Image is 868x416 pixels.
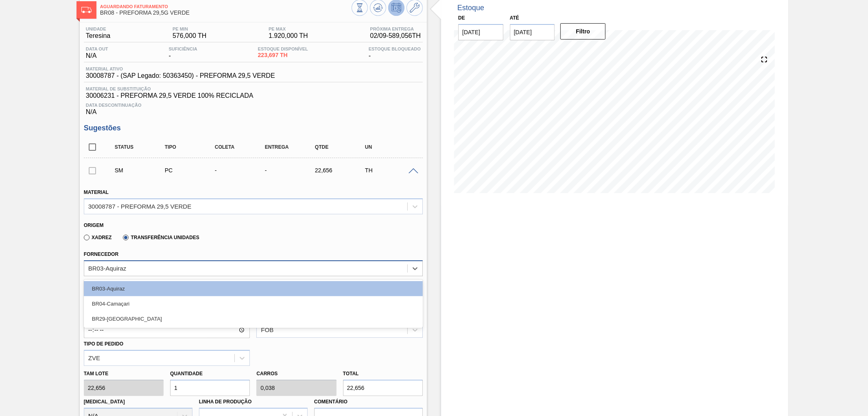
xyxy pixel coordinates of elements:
span: BR08 - PREFORMA 29,5G VERDE [100,10,352,16]
label: [MEDICAL_DATA] [84,399,125,405]
div: Pedido de Compra [163,167,219,174]
button: Filtro [560,23,606,40]
div: Sugestão Manual [113,167,169,174]
span: Data out [86,46,108,51]
span: Teresina [86,32,110,40]
span: PE MIN [173,26,206,31]
div: BR03-Aquiraz [88,265,126,272]
input: dd/mm/yyyy [458,24,503,40]
div: N/A [84,99,423,116]
span: Aguardando Faturamento [100,4,352,9]
div: ZVE [88,354,100,361]
input: dd/mm/yyyy [510,24,555,40]
div: 30008787 - PREFORMA 29,5 VERDE [88,203,191,210]
label: Transferência Unidades [123,235,199,240]
div: BR29-[GEOGRAPHIC_DATA] [84,311,423,326]
div: 22,656 [313,167,369,174]
div: N/A [84,46,110,59]
h3: Sugestões [84,124,423,132]
div: Qtde [313,144,369,150]
div: BR03-Aquiraz [84,281,423,296]
span: Próxima Entrega [370,26,421,31]
div: UN [363,144,419,150]
span: 02/09 - 589,056 TH [370,32,421,40]
span: Estoque Bloqueado [369,46,421,51]
span: Estoque Disponível [258,46,308,51]
div: - [263,167,319,174]
span: 576,000 TH [173,32,206,40]
label: Quantidade [170,371,203,376]
span: Data Descontinuação [86,103,421,108]
label: Carros [256,371,278,376]
div: BR04-Camaçari [84,296,423,311]
label: Até [510,15,519,21]
span: Unidade [86,26,110,31]
img: Ícone [81,7,92,13]
label: Comentário [314,396,423,408]
span: Suficiência [169,46,197,51]
div: - [167,46,199,59]
span: 223,697 TH [258,52,308,58]
label: Tam lote [84,368,164,380]
span: Material de Substituição [86,86,421,91]
span: Material ativo [86,66,275,71]
div: Status [113,144,169,150]
div: Entrega [263,144,319,150]
div: TH [363,167,419,174]
label: Linha de Produção [199,399,252,405]
label: Tipo de pedido [84,341,123,347]
label: De [458,15,465,21]
label: Total [343,371,359,376]
div: - [213,167,269,174]
div: Estoque [457,4,484,12]
label: Fornecedor [84,251,118,257]
span: 1.920,000 TH [269,32,308,40]
label: Xadrez [84,235,112,240]
div: FOB [261,327,273,334]
span: PE MAX [269,26,308,31]
div: - [367,46,423,59]
span: 30006231 - PREFORMA 29,5 VERDE 100% RECICLADA [86,92,421,99]
span: 30008787 - (SAP Legado: 50363450) - PREFORMA 29,5 VERDE [86,72,275,79]
label: Origem [84,222,104,228]
label: Material [84,189,109,195]
div: Tipo [163,144,219,150]
div: Coleta [213,144,269,150]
